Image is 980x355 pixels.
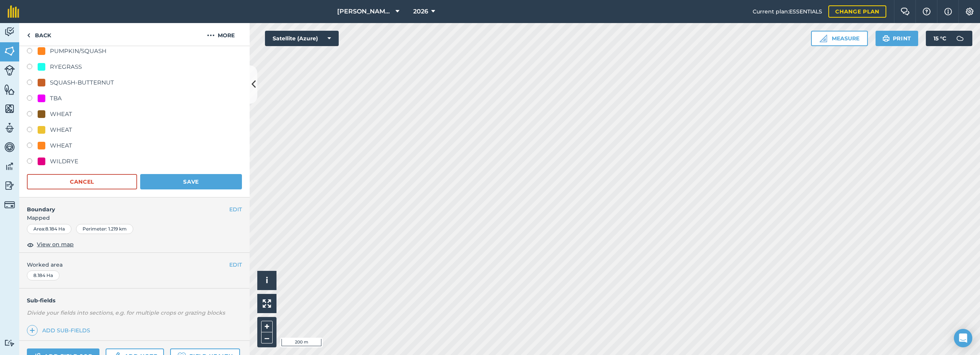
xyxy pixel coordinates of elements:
[4,141,15,153] img: svg+xml;base64,PD94bWwgdmVyc2lvbj0iMS4wIiBlbmNvZGluZz0idXRmLTgiPz4KPCEtLSBHZW5lcmF0b3I6IEFkb2JlIE...
[4,180,15,191] img: svg+xml;base64,PD94bWwgdmVyc2lvbj0iMS4wIiBlbmNvZGluZz0idXRmLTgiPz4KPCEtLSBHZW5lcmF0b3I6IEFkb2JlIE...
[4,45,15,57] img: svg+xml;base64,PHN2ZyB4bWxucz0iaHR0cDovL3d3dy53My5vcmcvMjAwMC9zdmciIHdpZHRoPSI1NiIgaGVpZ2h0PSI2MC...
[8,5,19,18] img: fieldmargin Logo
[4,122,15,134] img: svg+xml;base64,PD94bWwgdmVyc2lvbj0iMS4wIiBlbmNvZGluZz0idXRmLTgiPz4KPCEtLSBHZW5lcmF0b3I6IEFkb2JlIE...
[207,31,215,40] img: svg+xml;base64,PHN2ZyB4bWxucz0iaHR0cDovL3d3dy53My5vcmcvMjAwMC9zdmciIHdpZHRoPSIyMCIgaGVpZ2h0PSIyNC...
[882,34,890,43] img: svg+xml;base64,PHN2ZyB4bWxucz0iaHR0cDovL3d3dy53My5vcmcvMjAwMC9zdmciIHdpZHRoPSIxOSIgaGVpZ2h0PSIyNC...
[50,94,62,103] div: TBA
[140,174,242,189] button: Save
[819,35,827,42] img: Ruler icon
[944,7,952,16] img: svg+xml;base64,PHN2ZyB4bWxucz0iaHR0cDovL3d3dy53My5vcmcvMjAwMC9zdmciIHdpZHRoPSIxNyIgaGVpZ2h0PSIxNy...
[4,26,15,38] img: svg+xml;base64,PD94bWwgdmVyc2lvbj0iMS4wIiBlbmNvZGluZz0idXRmLTgiPz4KPCEtLSBHZW5lcmF0b3I6IEFkb2JlIE...
[27,240,34,249] img: svg+xml;base64,PHN2ZyB4bWxucz0iaHR0cDovL3d3dy53My5vcmcvMjAwMC9zdmciIHdpZHRoPSIxOCIgaGVpZ2h0PSIyNC...
[50,78,114,87] div: SQUASH-BUTTERNUT
[27,260,242,269] span: Worked area
[901,8,910,15] img: Two speech bubbles overlapping with the left bubble in the forefront
[27,270,60,280] div: 8.184 Ha
[952,31,968,46] img: svg+xml;base64,PD94bWwgdmVyc2lvbj0iMS4wIiBlbmNvZGluZz0idXRmLTgiPz4KPCEtLSBHZW5lcmF0b3I6IEFkb2JlIE...
[922,8,931,15] img: A question mark icon
[934,31,946,46] span: 15 ° C
[30,326,35,335] img: svg+xml;base64,PHN2ZyB4bWxucz0iaHR0cDovL3d3dy53My5vcmcvMjAwMC9zdmciIHdpZHRoPSIxNCIgaGVpZ2h0PSIyNC...
[753,7,822,16] span: Current plan : ESSENTIALS
[4,339,15,347] img: svg+xml;base64,PD94bWwgdmVyc2lvbj0iMS4wIiBlbmNvZGluZz0idXRmLTgiPz4KPCEtLSBHZW5lcmF0b3I6IEFkb2JlIE...
[4,161,15,172] img: svg+xml;base64,PD94bWwgdmVyc2lvbj0iMS4wIiBlbmNvZGluZz0idXRmLTgiPz4KPCEtLSBHZW5lcmF0b3I6IEFkb2JlIE...
[229,205,242,214] button: EDIT
[257,271,276,290] button: i
[229,260,242,269] button: EDIT
[266,275,268,285] span: i
[265,31,339,46] button: Satellite (Azure)
[337,7,392,16] span: [PERSON_NAME] Farm Life
[50,125,72,134] div: WHEAT
[192,23,250,46] button: More
[50,141,72,150] div: WHEAT
[27,174,137,189] button: Cancel
[413,7,428,16] span: 2026
[965,8,974,15] img: A cog icon
[27,309,225,316] em: Divide your fields into sections, e.g. for multiple crops or grazing blocks
[27,325,93,336] a: Add sub-fields
[50,157,78,166] div: WILDRYE
[19,296,250,305] h4: Sub-fields
[926,31,972,46] button: 15 °C
[4,103,15,114] img: svg+xml;base64,PHN2ZyB4bWxucz0iaHR0cDovL3d3dy53My5vcmcvMjAwMC9zdmciIHdpZHRoPSI1NiIgaGVpZ2h0PSI2MC...
[4,65,15,76] img: svg+xml;base64,PD94bWwgdmVyc2lvbj0iMS4wIiBlbmNvZGluZz0idXRmLTgiPz4KPCEtLSBHZW5lcmF0b3I6IEFkb2JlIE...
[954,329,972,347] div: Open Intercom Messenger
[261,321,273,332] button: +
[19,214,250,222] span: Mapped
[263,299,271,308] img: Four arrows, one pointing top left, one top right, one bottom right and the last bottom left
[19,23,59,46] a: Back
[50,62,82,71] div: RYEGRASS
[4,84,15,95] img: svg+xml;base64,PHN2ZyB4bWxucz0iaHR0cDovL3d3dy53My5vcmcvMjAwMC9zdmciIHdpZHRoPSI1NiIgaGVpZ2h0PSI2MC...
[811,31,868,46] button: Measure
[4,199,15,210] img: svg+xml;base64,PD94bWwgdmVyc2lvbj0iMS4wIiBlbmNvZGluZz0idXRmLTgiPz4KPCEtLSBHZW5lcmF0b3I6IEFkb2JlIE...
[37,240,74,249] span: View on map
[19,197,229,214] h4: Boundary
[76,224,133,234] div: Perimeter : 1.219 km
[50,46,106,56] div: PUMPKIN/SQUASH
[261,332,273,343] button: –
[27,224,71,234] div: Area : 8.184 Ha
[876,31,919,46] button: Print
[27,31,30,40] img: svg+xml;base64,PHN2ZyB4bWxucz0iaHR0cDovL3d3dy53My5vcmcvMjAwMC9zdmciIHdpZHRoPSI5IiBoZWlnaHQ9IjI0Ii...
[828,5,886,18] a: Change plan
[50,109,72,119] div: WHEAT
[27,240,74,249] button: View on map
